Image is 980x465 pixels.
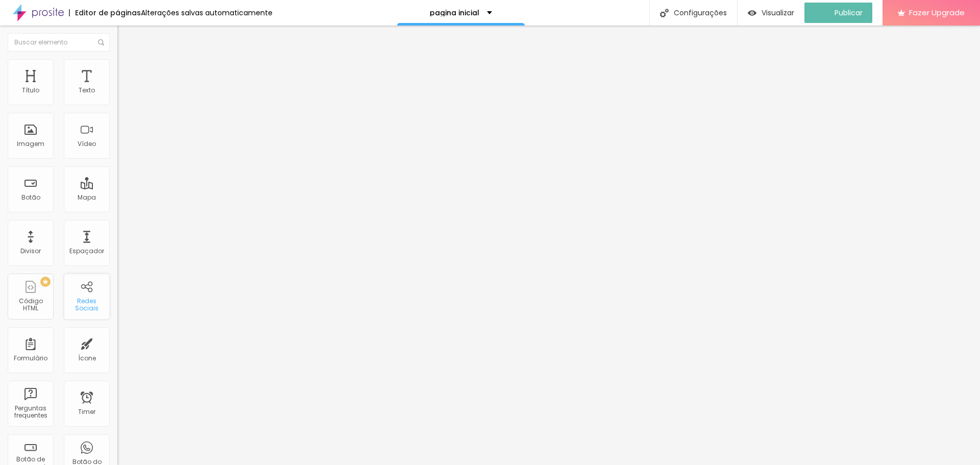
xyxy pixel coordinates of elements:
[69,9,141,16] div: Editor de páginas
[117,26,980,465] iframe: Editor
[78,408,95,415] div: Timer
[430,9,479,16] p: pagina inicial
[69,248,104,255] div: Espaçador
[909,8,965,17] span: Fazer Upgrade
[10,405,51,420] div: Perguntas frequentes
[748,9,756,17] img: view-1.svg
[66,298,107,312] div: Redes Sociais
[141,9,273,16] div: Alterações salvas automaticamente
[20,248,41,255] div: Divisor
[8,33,110,52] input: Buscar elemento
[17,140,44,148] div: Imagem
[21,194,40,201] div: Botão
[98,39,104,45] img: Icone
[14,355,47,362] div: Formulário
[738,3,804,23] button: Visualizar
[78,194,96,201] div: Mapa
[660,9,669,17] img: Icone
[835,9,863,17] span: Publicar
[79,87,95,94] div: Texto
[10,298,51,312] div: Código HTML
[78,355,96,362] div: Ícone
[22,87,39,94] div: Título
[78,140,96,148] div: Vídeo
[762,9,794,17] span: Visualizar
[804,3,872,23] button: Publicar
